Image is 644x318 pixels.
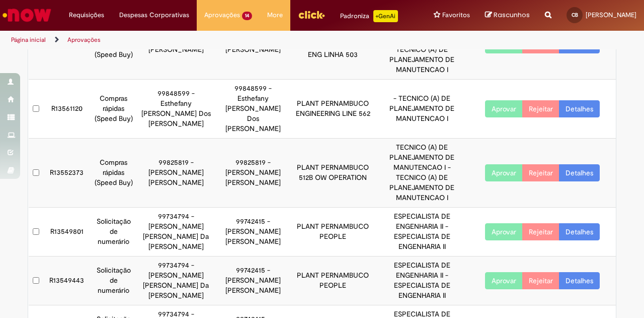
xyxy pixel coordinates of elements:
[522,100,559,117] button: Rejeitar
[137,80,215,139] td: 99848599 - Esthefany [PERSON_NAME] Dos [PERSON_NAME]
[494,10,530,20] span: Rascunhos
[485,272,523,289] button: Aprovar
[291,139,375,208] td: PLANT PERNAMBUCO 512B OW OPERATION
[90,257,137,305] td: Solicitação de numerário
[90,80,137,139] td: Compras rápidas (Speed Buy)
[1,5,53,25] img: ServiceNow
[375,80,469,139] td: - TECNICO (A) DE PLANEJAMENTO DE MANUTENCAO I
[522,164,559,181] button: Rejeitar
[90,208,137,257] td: Solicitação de numerário
[204,10,240,20] span: Aprovações
[215,257,291,305] td: 99742415 - [PERSON_NAME] [PERSON_NAME]
[375,139,469,208] td: TECNICO (A) DE PLANEJAMENTO DE MANUTENCAO I - TECNICO (A) DE PLANEJAMENTO DE MANUTENCAO I
[485,11,530,20] a: Rascunhos
[44,80,90,139] td: R13561120
[522,223,559,240] button: Rejeitar
[137,208,215,257] td: 99734794 - [PERSON_NAME] [PERSON_NAME] Da [PERSON_NAME]
[137,139,215,208] td: 99825819 - [PERSON_NAME] [PERSON_NAME]
[137,257,215,305] td: 99734794 - [PERSON_NAME] [PERSON_NAME] Da [PERSON_NAME]
[267,10,283,20] span: More
[522,272,559,289] button: Rejeitar
[485,164,523,181] button: Aprovar
[340,10,398,22] div: Padroniza
[485,223,523,240] button: Aprovar
[442,10,470,20] span: Favoritos
[572,12,578,18] span: CB
[559,164,600,181] a: Detalhes
[8,31,422,49] ul: Trilhas de página
[298,7,325,22] img: click_logo_yellow_360x200.png
[291,208,375,257] td: PLANT PERNAMBUCO PEOPLE
[215,208,291,257] td: 99742415 - [PERSON_NAME] [PERSON_NAME]
[485,100,523,117] button: Aprovar
[559,100,600,117] a: Detalhes
[119,10,189,20] span: Despesas Corporativas
[291,80,375,139] td: PLANT PERNAMBUCO ENGINEERING LINE 562
[11,36,46,44] a: Página inicial
[215,139,291,208] td: 99825819 - [PERSON_NAME] [PERSON_NAME]
[559,223,600,240] a: Detalhes
[373,10,398,22] p: +GenAi
[375,208,469,257] td: ESPECIALISTA DE ENGENHARIA II - ESPECIALISTA DE ENGENHARIA II
[559,272,600,289] a: Detalhes
[375,257,469,305] td: ESPECIALISTA DE ENGENHARIA II - ESPECIALISTA DE ENGENHARIA II
[44,208,90,257] td: R13549801
[44,139,90,208] td: R13552373
[586,11,636,19] span: [PERSON_NAME]
[90,139,137,208] td: Compras rápidas (Speed Buy)
[44,257,90,305] td: R13549443
[291,257,375,305] td: PLANT PERNAMBUCO PEOPLE
[67,36,101,44] a: Aprovações
[69,10,104,20] span: Requisições
[242,12,252,20] span: 14
[215,80,291,139] td: 99848599 - Esthefany [PERSON_NAME] Dos [PERSON_NAME]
